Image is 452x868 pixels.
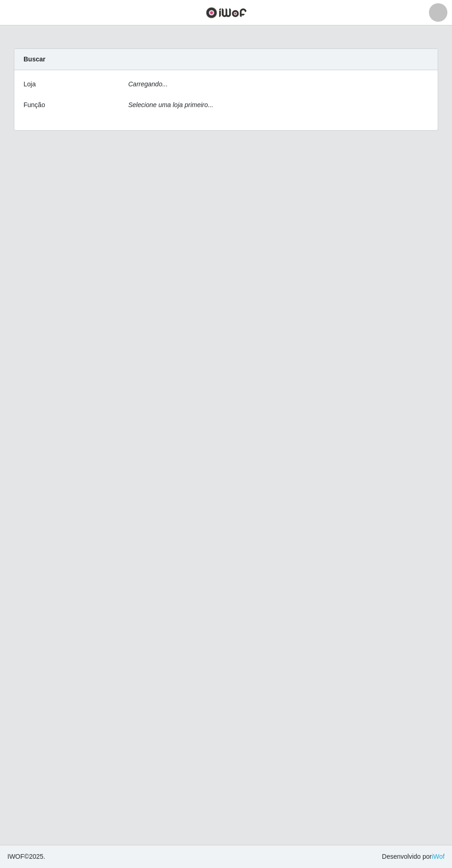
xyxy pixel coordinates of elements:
a: iWof [432,853,445,860]
i: Selecione uma loja primeiro... [128,101,213,108]
img: CoreUI Logo [206,7,247,18]
span: © 2025 . [7,852,45,862]
strong: Buscar [24,55,45,63]
i: Carregando... [128,80,168,88]
label: Função [24,100,45,110]
label: Loja [24,79,36,89]
span: IWOF [7,853,24,860]
span: Desenvolvido por [382,852,445,862]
